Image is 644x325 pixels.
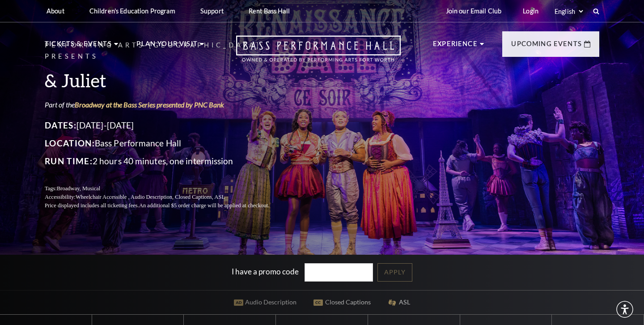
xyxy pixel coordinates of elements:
[45,138,95,148] span: Location:
[45,118,291,133] p: [DATE]-[DATE]
[45,136,291,150] p: Bass Performance Hall
[45,154,291,168] p: 2 hours 40 minutes, one intermission
[45,120,76,130] span: Dates:
[249,7,290,15] p: Rent Bass Hall
[139,202,269,209] span: An additional $5 order charge will be applied at checkout.
[511,38,582,55] p: Upcoming Events
[232,267,299,276] label: I have a promo code
[47,7,64,15] p: About
[136,38,198,55] p: Plan Your Visit
[45,69,291,92] h3: & Juliet
[45,184,291,193] p: Tags:
[45,156,93,166] span: Run Time:
[45,193,291,201] p: Accessibility:
[76,194,225,200] span: Wheelchair Accessible , Audio Description, Closed Captions, ASL
[45,38,112,55] p: Tickets & Events
[75,100,224,109] a: Broadway at the Bass Series presented by PNC Bank
[89,7,175,15] p: Children's Education Program
[45,201,291,210] p: Price displayed includes all ticketing fees.
[433,38,478,55] p: Experience
[553,7,585,16] select: Select:
[200,7,224,15] p: Support
[57,185,100,192] span: Broadway, Musical
[45,100,291,110] p: Part of the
